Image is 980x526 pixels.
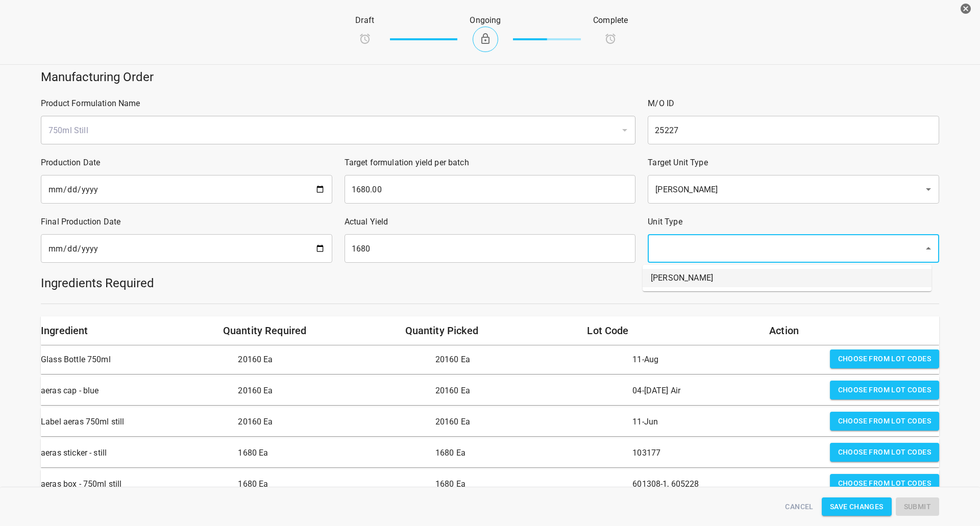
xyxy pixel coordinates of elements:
p: 103177 [632,443,821,463]
button: Choose from lot codes [830,349,939,368]
button: Choose from lot codes [830,443,939,462]
p: 1680 Ea [238,474,427,494]
p: 1680 Ea [435,474,624,494]
h5: Manufacturing Order [41,69,939,85]
h6: Lot Code [587,322,757,339]
p: 1680 Ea [238,443,427,463]
p: 11-Aug [632,349,821,370]
p: Glass Bottle 750ml [41,349,230,370]
p: Draft [352,14,378,27]
p: Product Formulation Name [41,97,635,110]
p: 20160 Ea [238,349,427,370]
button: Close [921,241,936,256]
h5: Ingredients Required [41,275,939,291]
p: 20160 Ea [238,381,427,401]
p: Target formulation yield per batch [345,157,636,169]
span: Choose from lot codes [838,415,931,428]
button: Choose from lot codes [830,381,939,399]
h6: Ingredient [41,322,211,339]
h6: Quantity Required [223,322,393,339]
button: Choose from lot codes [830,412,939,431]
p: Unit Type [648,216,939,228]
span: Choose from lot codes [838,477,931,490]
p: aeras box - 750ml still [41,474,230,494]
span: Choose from lot codes [838,353,931,365]
p: Actual Yield [345,216,636,228]
button: Open [921,182,936,196]
p: 20160 Ea [238,412,427,432]
span: Cancel [785,500,813,513]
p: 601308-1, 605228 [632,474,821,494]
button: Cancel [781,497,817,516]
p: Target Unit Type [648,157,939,169]
p: aeras sticker - still [41,443,230,463]
p: Ongoing [470,14,501,27]
p: 04-[DATE] Air [632,381,821,401]
p: 11-Jun [632,412,821,432]
p: aeras cap - blue [41,381,230,401]
p: 20160 Ea [435,412,624,432]
p: 1680 Ea [435,443,624,463]
h6: Quantity Picked [405,322,575,339]
button: Save Changes [822,497,892,516]
span: Choose from lot codes [838,384,931,396]
button: Choose from lot codes [830,474,939,493]
p: M/O ID [648,97,939,110]
h6: Action [769,322,939,339]
p: 20160 Ea [435,349,624,370]
p: Final Production Date [41,216,332,228]
p: Label aeras 750ml still [41,412,230,432]
p: Complete [593,14,628,27]
span: Save Changes [830,500,884,513]
span: Choose from lot codes [838,446,931,459]
p: Production Date [41,157,332,169]
li: [PERSON_NAME] [643,269,932,287]
p: 20160 Ea [435,381,624,401]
